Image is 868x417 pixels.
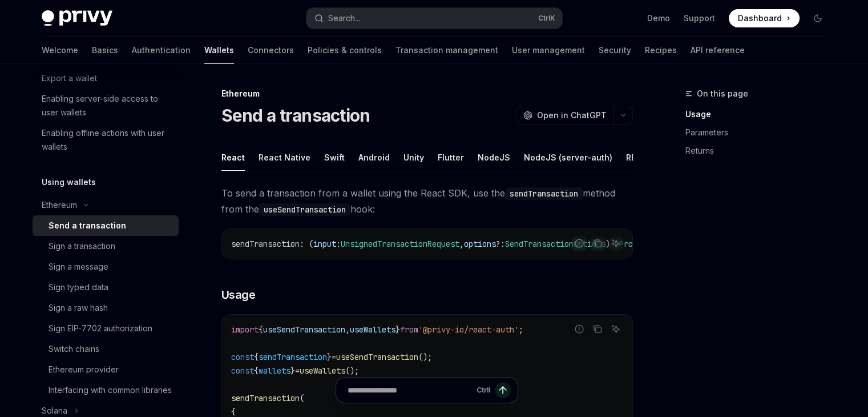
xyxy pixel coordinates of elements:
span: sendTransaction [231,239,300,249]
a: Sign a raw hash [33,298,179,318]
div: Enabling server-side access to user wallets [42,92,172,119]
div: Send a transaction [49,219,126,232]
div: NodeJS (server-auth) [524,144,612,171]
a: Wallets [204,37,234,64]
h1: Send a transaction [221,105,370,126]
span: : ( [300,239,313,249]
span: { [259,324,263,335]
code: sendTransaction [505,187,583,200]
button: Copy the contents from the code block [590,236,605,251]
a: User management [512,37,585,64]
div: Ethereum [42,198,77,212]
span: = [295,366,300,376]
div: NodeJS [478,144,510,171]
a: Connectors [248,37,294,64]
div: Interfacing with common libraries [49,383,172,397]
a: API reference [691,37,745,64]
div: Sign a transaction [49,239,115,253]
span: Dashboard [738,13,782,24]
a: Sign a message [33,256,179,277]
span: = [332,352,336,362]
span: UnsignedTransactionRequest [341,239,459,249]
a: Recipes [645,37,677,64]
a: Returns [685,142,836,160]
div: Search... [328,11,360,25]
button: Ask AI [608,236,623,251]
span: { [254,352,259,362]
div: Enabling offline actions with user wallets [42,126,172,154]
div: Sign EIP-7702 authorization [49,322,152,335]
span: Usage [221,287,256,303]
input: Ask a question... [348,378,472,403]
span: (); [418,352,432,362]
span: useSendTransaction [263,324,345,335]
a: Demo [647,13,670,24]
a: Enabling offline actions with user wallets [33,123,179,157]
a: Welcome [42,37,78,64]
a: Basics [92,37,118,64]
span: '@privy-io/react-auth' [418,324,519,335]
button: Open in ChatGPT [516,106,613,125]
a: Sign typed data [33,277,179,298]
span: (); [345,366,359,376]
img: dark logo [42,10,112,26]
div: Ethereum [221,88,633,99]
span: : [336,239,341,249]
span: wallets [259,366,290,376]
span: } [395,324,400,335]
div: React [221,144,245,171]
div: Sign a raw hash [49,301,108,315]
span: useSendTransaction [336,352,418,362]
a: Switch chains [33,339,179,359]
div: Ethereum provider [49,363,119,376]
a: Sign EIP-7702 authorization [33,318,179,339]
div: Sign a message [49,260,108,274]
span: import [231,324,259,335]
span: ?: [496,239,505,249]
a: Authentication [132,37,191,64]
span: } [290,366,295,376]
span: Ctrl K [538,14,555,23]
a: Usage [685,105,836,123]
div: REST API [626,144,662,171]
a: Sign a transaction [33,236,179,256]
a: Dashboard [729,9,800,27]
a: Send a transaction [33,215,179,236]
div: Swift [324,144,345,171]
span: const [231,352,254,362]
a: Parameters [685,123,836,142]
span: const [231,366,254,376]
div: Android [358,144,390,171]
span: from [400,324,418,335]
h5: Using wallets [42,175,96,189]
a: Support [684,13,715,24]
a: Transaction management [395,37,498,64]
span: , [345,324,350,335]
span: input [313,239,336,249]
code: useSendTransaction [259,203,350,216]
div: Sign typed data [49,280,108,294]
a: Security [599,37,631,64]
button: Ask AI [608,322,623,336]
div: Flutter [438,144,464,171]
span: ; [519,324,523,335]
button: Report incorrect code [572,236,587,251]
span: sendTransaction [259,352,327,362]
a: Ethereum provider [33,359,179,380]
button: Copy the contents from the code block [590,322,605,336]
span: Open in ChatGPT [537,110,607,121]
span: { [254,366,259,376]
button: Open search [306,8,562,29]
div: Switch chains [49,342,99,356]
a: Interfacing with common libraries [33,380,179,400]
div: Unity [403,144,424,171]
span: ) [605,239,610,249]
span: , [459,239,464,249]
a: Enabling server-side access to user wallets [33,89,179,123]
button: Toggle dark mode [809,9,827,27]
span: useWallets [350,324,395,335]
span: SendTransactionOptions [505,239,605,249]
a: Policies & controls [308,37,382,64]
span: useWallets [300,366,345,376]
button: Toggle Ethereum section [33,195,179,215]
